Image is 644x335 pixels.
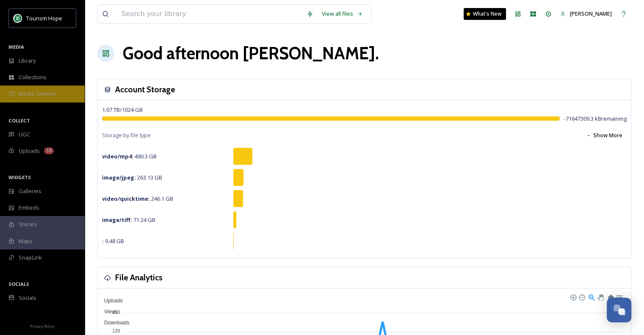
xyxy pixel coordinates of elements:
[102,152,157,160] span: 490.3 GB
[102,216,155,224] span: 71.24 GB
[19,220,37,228] span: Stories
[318,6,367,22] a: View all files
[8,281,29,287] span: SOCIALS
[19,254,42,262] span: SnapLink
[588,293,595,300] div: Selection Zoom
[19,147,40,155] span: Uploads
[19,130,30,138] span: UGC
[19,90,56,98] span: Media Centres
[102,216,132,224] strong: image/tiff :
[123,41,379,66] h1: Good afternoon [PERSON_NAME] .
[556,6,616,22] a: [PERSON_NAME]
[19,237,33,245] span: Maps
[117,5,302,23] input: Search your library
[102,174,162,181] span: 263.13 GB
[578,294,584,300] div: Zoom Out
[26,14,62,22] span: Tourism Hope
[30,324,55,329] span: Privacy Policy
[570,10,612,17] span: [PERSON_NAME]
[102,195,150,202] strong: video/quicktime :
[112,309,120,314] tspan: 150
[30,321,55,331] a: Privacy Policy
[19,294,36,302] span: Socials
[115,83,175,96] h3: Account Storage
[102,195,173,202] span: 246.1 GB
[607,298,631,322] button: Open Chat
[98,320,129,326] span: Downloads
[102,152,133,160] strong: video/mp4 :
[19,204,39,212] span: Embeds
[112,328,120,333] tspan: 120
[19,57,36,65] span: Library
[102,237,104,245] strong: :
[98,309,118,315] span: Views
[8,117,30,124] span: COLLECT
[102,106,143,114] span: 1.07 TB / 1024 GB
[570,294,576,300] div: Zoom In
[582,127,627,144] button: Show More
[615,293,622,300] div: Menu
[102,237,124,245] span: 9.48 GB
[8,44,24,50] span: MEDIA
[464,8,506,20] a: What's New
[19,73,47,81] span: Collections
[102,131,151,139] span: Storage by file type
[44,147,54,154] div: 18
[607,293,614,300] div: Reset Zoom
[14,14,22,22] img: logo.png
[19,187,41,195] span: Galleries
[564,115,627,123] span: -71647309.3 kB remaining
[597,294,603,299] div: Panning
[8,174,31,180] span: WIDGETS
[102,174,136,181] strong: image/jpeg :
[98,298,123,304] span: Uploads
[115,271,163,284] h3: File Analytics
